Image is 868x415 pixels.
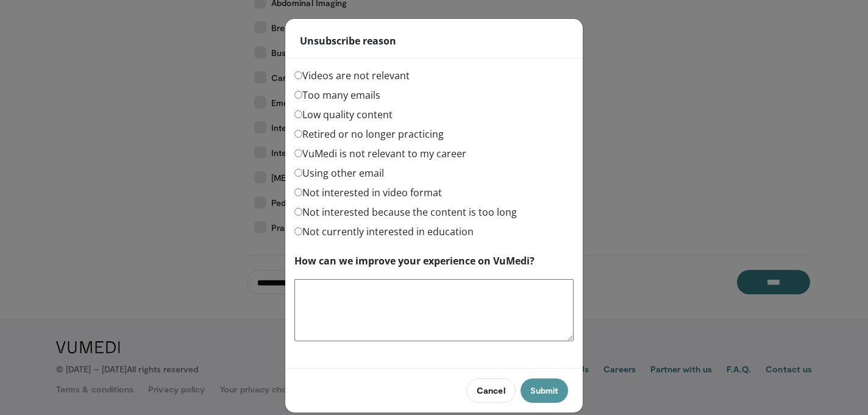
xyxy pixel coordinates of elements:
input: Using other email [294,169,302,177]
label: Low quality content [294,107,393,122]
input: Low quality content [294,110,302,118]
input: Too many emails [294,91,302,99]
button: Cancel [466,378,515,403]
button: Submit [521,378,568,403]
strong: Unsubscribe reason [300,34,396,48]
input: Not currently interested in education [294,227,302,235]
label: Not interested because the content is too long [294,205,517,219]
input: Videos are not relevant [294,71,302,79]
input: Not interested in video format [294,188,302,196]
label: Too many emails [294,88,380,102]
label: How can we improve your experience on VuMedi? [294,254,535,268]
input: VuMedi is not relevant to my career [294,149,302,157]
label: Retired or no longer practicing [294,127,444,141]
label: Not currently interested in education [294,224,474,239]
label: Videos are not relevant [294,68,410,83]
input: Not interested because the content is too long [294,208,302,216]
label: Using other email [294,166,384,180]
label: Not interested in video format [294,185,442,200]
input: Retired or no longer practicing [294,130,302,138]
label: VuMedi is not relevant to my career [294,146,466,161]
